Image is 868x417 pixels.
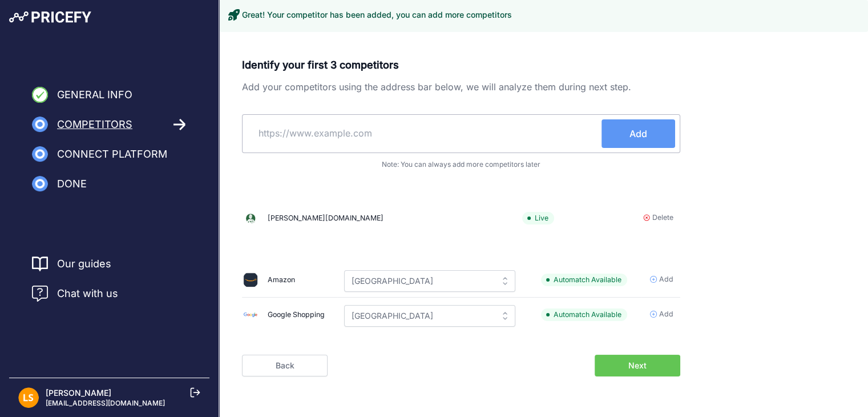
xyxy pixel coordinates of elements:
[57,176,87,192] span: Done
[46,387,165,399] p: [PERSON_NAME]
[522,212,554,225] span: Live
[595,355,680,376] button: Next
[659,309,673,320] span: Add
[541,274,627,287] span: Automatch Available
[57,146,167,162] span: Connect Platform
[57,256,111,272] a: Our guides
[629,127,647,141] span: Add
[652,212,673,223] span: Delete
[57,87,132,103] span: General Info
[268,213,383,224] div: [PERSON_NAME][DOMAIN_NAME]
[247,119,601,147] input: https://www.example.com
[242,160,680,169] p: Note: You can always add more competitors later
[344,270,515,292] input: Please select a country
[32,286,118,302] a: Chat with us
[242,355,328,376] a: Back
[268,310,325,320] div: Google Shopping
[541,308,627,322] span: Automatch Available
[242,9,512,21] h3: Great! Your competitor has been added, you can add more competitors
[9,11,91,23] img: Pricefy Logo
[628,360,647,371] span: Next
[46,399,165,408] p: [EMAIL_ADDRESS][DOMAIN_NAME]
[57,117,132,133] span: Competitors
[268,275,295,286] div: Amazon
[659,274,673,285] span: Add
[601,119,675,148] button: Add
[57,286,118,302] span: Chat with us
[344,305,515,327] input: Please select a country
[242,80,680,94] p: Add your competitors using the address bar below, we will analyze them during next step.
[242,57,680,73] p: Identify your first 3 competitors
